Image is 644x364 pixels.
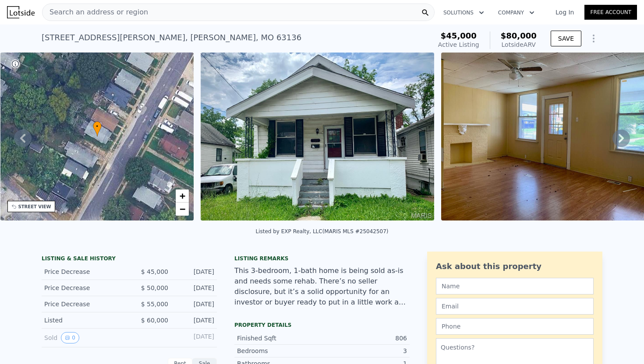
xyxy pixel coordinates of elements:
[7,6,35,18] img: Lotside
[322,346,407,355] div: 3
[436,298,594,315] input: Email
[176,203,189,216] a: Zoom out
[175,316,214,325] div: [DATE]
[436,278,594,294] input: Name
[42,7,148,17] span: Search an address or region
[176,189,189,203] a: Zoom in
[141,268,168,275] span: $ 45,000
[180,190,185,201] span: +
[551,31,581,46] button: SAVE
[44,316,122,325] div: Listed
[93,121,102,136] div: •
[545,8,584,17] a: Log In
[44,332,122,343] div: Sold
[201,52,434,220] img: Sale: 136409693 Parcel: 56573850
[42,31,301,44] div: [STREET_ADDRESS][PERSON_NAME] , [PERSON_NAME] , MO 63136
[438,41,479,48] span: Active Listing
[237,334,322,343] div: Finished Sqft
[175,283,214,292] div: [DATE]
[18,203,51,210] div: STREET VIEW
[175,332,214,343] div: [DATE]
[441,31,477,40] span: $45,000
[42,255,217,264] div: LISTING & SALE HISTORY
[44,283,122,292] div: Price Decrease
[501,40,537,49] div: Lotside ARV
[141,317,168,324] span: $ 60,000
[175,267,214,276] div: [DATE]
[436,260,594,273] div: Ask about this property
[584,5,637,20] a: Free Account
[141,301,168,308] span: $ 55,000
[237,346,322,355] div: Bedrooms
[175,300,214,308] div: [DATE]
[234,266,410,308] div: This 3-bedroom, 1-bath home is being sold as-is and needs some rehab. There’s no seller disclosur...
[501,31,537,40] span: $80,000
[141,284,168,291] span: $ 50,000
[61,332,79,343] button: View historical data
[234,322,410,329] div: Property details
[436,5,491,21] button: Solutions
[180,203,185,214] span: −
[585,30,602,47] button: Show Options
[436,318,594,335] input: Phone
[44,267,122,276] div: Price Decrease
[491,5,541,21] button: Company
[44,300,122,308] div: Price Decrease
[322,334,407,343] div: 806
[255,228,388,234] div: Listed by EXP Realty, LLC (MARIS MLS #25042507)
[93,122,102,130] span: •
[234,255,410,262] div: Listing remarks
